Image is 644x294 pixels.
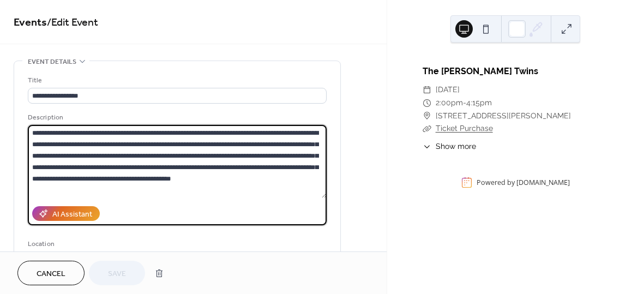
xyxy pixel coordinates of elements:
[14,12,47,33] a: Events
[423,66,538,76] a: The [PERSON_NAME] Twins
[423,97,431,110] div: ​
[28,238,324,250] div: Location
[436,141,476,152] span: Show more
[423,141,476,152] button: ​Show more
[423,110,431,123] div: ​
[28,112,324,123] div: Description
[47,12,98,33] span: / Edit Event
[423,122,431,135] div: ​
[466,97,492,110] span: 4:15pm
[32,206,100,221] button: AI Assistant
[28,56,76,68] span: Event details
[436,110,571,123] span: [STREET_ADDRESS][PERSON_NAME]
[28,75,324,86] div: Title
[17,261,85,285] button: Cancel
[436,124,493,133] a: Ticket Purchase
[423,83,431,97] div: ​
[423,141,431,152] div: ​
[52,209,92,220] div: AI Assistant
[436,83,460,97] span: [DATE]
[436,97,463,110] span: 2:00pm
[37,268,65,280] span: Cancel
[463,97,466,110] span: -
[477,178,570,187] div: Powered by
[516,178,570,187] a: [DOMAIN_NAME]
